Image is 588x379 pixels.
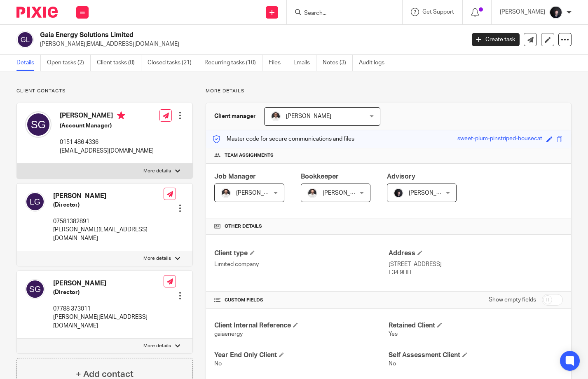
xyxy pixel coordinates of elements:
p: [EMAIL_ADDRESS][DOMAIN_NAME] [60,147,154,155]
img: Pixie [16,7,58,18]
a: Open tasks (2) [47,55,91,71]
p: More details [143,343,171,349]
img: svg%3E [25,279,45,299]
h5: (Director) [53,201,164,209]
p: 07581382891 [53,217,164,226]
img: svg%3E [16,31,34,48]
span: [PERSON_NAME] [409,190,454,196]
p: [PERSON_NAME][EMAIL_ADDRESS][DOMAIN_NAME] [53,226,164,242]
i: Primary [117,111,125,120]
span: No [389,361,396,367]
a: Details [16,55,41,71]
h5: (Account Manager) [60,122,154,130]
h4: Retained Client [389,321,563,330]
img: svg%3E [25,192,45,212]
img: 455A2509.jpg [394,188,403,198]
p: 0151 486 4336 [60,138,154,146]
h4: Client Internal Reference [214,321,389,330]
h4: [PERSON_NAME] [53,279,164,288]
p: More details [143,255,171,262]
label: Show empty fields [489,296,536,304]
h4: Self Assessment Client [389,351,563,360]
span: [PERSON_NAME] [236,190,281,196]
a: Audit logs [359,55,391,71]
a: Recurring tasks (10) [204,55,262,71]
p: Master code for secure communications and files [212,135,354,143]
span: Job Manager [214,173,256,180]
div: sweet-plum-pinstriped-housecat [457,134,542,144]
h4: Address [389,249,563,258]
span: No [214,361,222,367]
span: Yes [389,331,398,337]
a: Closed tasks (21) [148,55,198,71]
span: [PERSON_NAME] [286,113,331,119]
p: [PERSON_NAME][EMAIL_ADDRESS][DOMAIN_NAME] [40,40,459,48]
p: 07788 373011 [53,305,164,313]
a: Create task [472,33,520,46]
p: More details [143,168,171,174]
h4: Client type [214,249,389,258]
img: svg%3E [25,111,52,138]
input: Search [303,10,377,17]
img: dom%20slack.jpg [221,188,231,198]
p: [PERSON_NAME][EMAIL_ADDRESS][DOMAIN_NAME] [53,313,164,330]
img: dom%20slack.jpg [271,111,281,121]
span: [PERSON_NAME] [323,190,368,196]
h5: (Director) [53,288,164,297]
span: gaiaenergy [214,331,243,337]
span: Other details [225,223,262,230]
a: Files [269,55,287,71]
span: Team assignments [225,152,274,159]
p: Client contacts [16,88,193,94]
h4: CUSTOM FIELDS [214,297,389,304]
p: L34 9HH [389,268,563,277]
p: Limited company [214,260,389,268]
h4: [PERSON_NAME] [53,192,164,200]
h3: Client manager [214,112,256,120]
h2: Gaia Energy Solutions Limited [40,31,375,40]
span: Advisory [387,173,415,180]
img: 455A2509.jpg [549,6,562,19]
img: dom%20slack.jpg [307,188,317,198]
a: Emails [293,55,316,71]
span: Bookkeeper [301,173,339,180]
a: Client tasks (0) [97,55,141,71]
p: More details [206,88,572,94]
p: [STREET_ADDRESS] [389,260,563,268]
span: Get Support [422,9,454,15]
a: Notes (3) [323,55,353,71]
h4: Year End Only Client [214,351,389,360]
p: [PERSON_NAME] [500,8,545,16]
h4: [PERSON_NAME] [60,111,154,122]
